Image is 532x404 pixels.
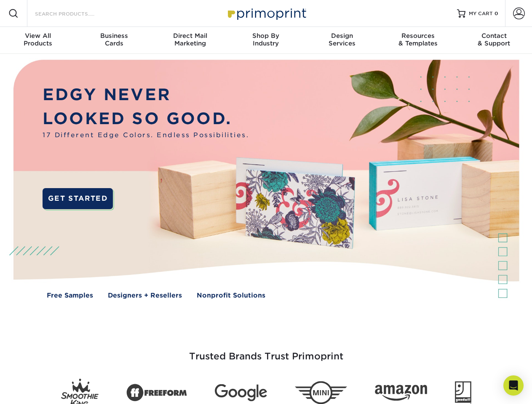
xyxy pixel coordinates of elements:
span: 17 Different Edge Colors. Endless Possibilities. [43,130,249,140]
a: Designers + Resellers [108,291,182,300]
a: BusinessCards [76,27,152,54]
span: Business [76,32,152,40]
img: Goodwill [455,381,471,404]
a: GET STARTED [43,188,113,209]
img: Google [215,384,267,401]
div: Industry [228,32,304,47]
a: Direct MailMarketing [152,27,228,54]
span: MY CART [469,10,493,17]
h3: Trusted Brands Trust Primoprint [20,331,513,372]
span: Resources [380,32,456,40]
a: Contact& Support [456,27,532,54]
div: & Templates [380,32,456,47]
div: Services [304,32,380,47]
a: DesignServices [304,27,380,54]
img: Primoprint [224,4,308,22]
p: EDGY NEVER [43,83,249,107]
span: Shop By [228,32,304,40]
a: Shop ByIndustry [228,27,304,54]
span: Contact [456,32,532,40]
a: Nonprofit Solutions [197,291,265,300]
div: Cards [76,32,152,47]
span: Design [304,32,380,40]
span: Direct Mail [152,32,228,40]
span: 0 [495,11,498,16]
p: LOOKED SO GOOD. [43,107,249,131]
input: SEARCH PRODUCTS..... [34,8,116,19]
div: Open Intercom Messenger [503,375,524,396]
div: Marketing [152,32,228,47]
a: Free Samples [47,291,93,300]
div: & Support [456,32,532,47]
a: Resources& Templates [380,27,456,54]
img: Amazon [375,385,427,401]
